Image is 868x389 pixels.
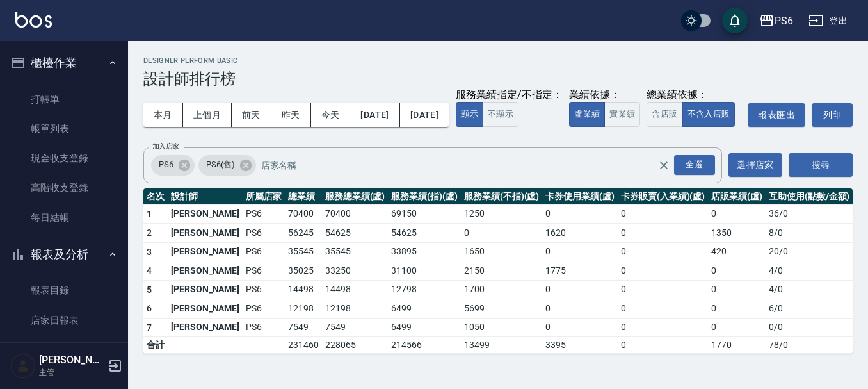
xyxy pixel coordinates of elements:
[5,238,123,271] button: 報表及分析
[143,337,168,354] td: 合計
[5,144,123,173] a: 現金收支登錄
[618,261,708,281] td: 0
[388,261,461,281] td: 31100
[168,261,243,281] td: [PERSON_NAME]
[766,204,853,224] td: 36 / 0
[542,224,618,243] td: 1620
[143,103,183,127] button: 本月
[388,224,461,243] td: 54625
[388,242,461,261] td: 33895
[748,103,805,127] button: 報表匯出
[766,280,853,299] td: 4 / 0
[483,102,518,127] button: 不顯示
[671,153,718,178] button: Open
[243,242,285,261] td: PS6
[285,280,322,299] td: 14498
[618,242,708,261] td: 0
[708,261,766,281] td: 0
[542,299,618,319] td: 0
[168,188,243,205] th: 設計師
[618,204,708,224] td: 0
[461,280,542,299] td: 1700
[147,285,152,295] span: 5
[198,155,256,176] div: PS6(舊)
[143,70,853,88] h3: 設計師排行榜
[766,337,853,354] td: 78 / 0
[285,337,322,354] td: 231460
[674,155,715,175] div: 全選
[708,337,766,354] td: 1770
[812,103,853,127] button: 列印
[708,204,766,224] td: 0
[322,261,389,281] td: 33250
[143,188,853,354] table: a dense table
[400,103,449,127] button: [DATE]
[285,318,322,337] td: 7549
[708,299,766,319] td: 0
[728,153,782,177] button: 選擇店家
[350,103,399,127] button: [DATE]
[708,224,766,243] td: 1350
[5,306,123,335] a: 店家日報表
[322,337,389,354] td: 228065
[461,242,542,261] td: 1650
[542,204,618,224] td: 0
[5,335,123,365] a: 互助日報表
[322,224,389,243] td: 54625
[456,102,483,127] button: 顯示
[766,318,853,337] td: 0 / 0
[569,88,640,102] div: 業績依據：
[754,8,798,34] button: PS6
[542,261,618,281] td: 1775
[775,13,793,29] div: PS6
[147,209,152,219] span: 1
[604,102,640,127] button: 實業績
[15,12,52,28] img: Logo
[542,242,618,261] td: 0
[243,318,285,337] td: PS6
[5,85,123,114] a: 打帳單
[803,9,853,33] button: 登出
[143,188,168,205] th: 名次
[647,102,682,127] button: 含店販
[655,156,673,174] button: Clear
[168,299,243,319] td: [PERSON_NAME]
[143,56,853,65] h2: Designer Perform Basic
[708,242,766,261] td: 420
[5,46,123,79] button: 櫃檯作業
[147,303,152,313] span: 6
[647,88,741,102] div: 總業績依據：
[168,242,243,261] td: [PERSON_NAME]
[708,280,766,299] td: 0
[542,280,618,299] td: 0
[183,103,232,127] button: 上個月
[5,276,123,305] a: 報表目錄
[388,299,461,319] td: 6499
[322,188,389,205] th: 服務總業績(虛)
[271,103,311,127] button: 昨天
[151,155,195,176] div: PS6
[10,353,36,379] img: Person
[461,224,542,243] td: 0
[285,188,322,205] th: 總業績
[322,280,389,299] td: 14498
[766,242,853,261] td: 20 / 0
[285,261,322,281] td: 35025
[766,224,853,243] td: 8 / 0
[285,299,322,319] td: 12198
[456,88,563,102] div: 服務業績指定/不指定：
[285,204,322,224] td: 70400
[311,103,351,127] button: 今天
[766,261,853,281] td: 4 / 0
[243,280,285,299] td: PS6
[461,188,542,205] th: 服務業績(不指)(虛)
[151,158,181,171] span: PS6
[39,367,104,378] p: 主管
[461,337,542,354] td: 13499
[388,280,461,299] td: 12798
[168,318,243,337] td: [PERSON_NAME]
[388,318,461,337] td: 6499
[168,204,243,224] td: [PERSON_NAME]
[285,242,322,261] td: 35545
